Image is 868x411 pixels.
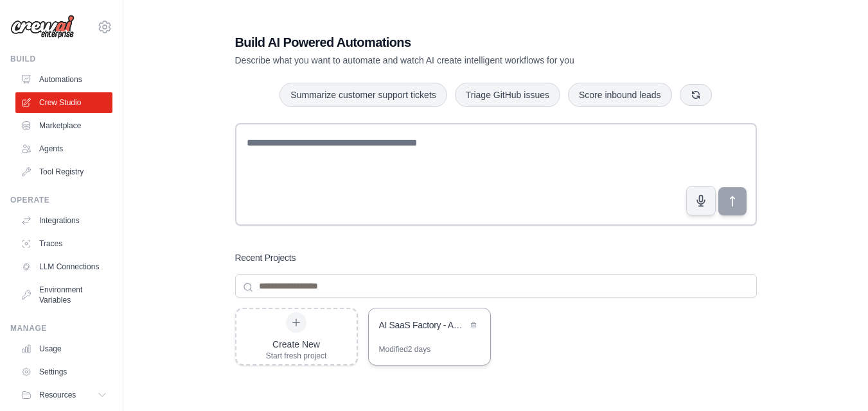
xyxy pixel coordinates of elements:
[455,83,560,107] button: Triage GitHub issues
[235,54,667,67] p: Describe what you want to automate and watch AI create intelligent workflows for you
[15,92,112,113] a: Crew Studio
[10,195,112,205] div: Operate
[10,323,112,333] div: Manage
[15,233,112,254] a: Traces
[379,344,431,355] div: Modified 2 days
[15,280,112,310] a: Environment Variables
[15,339,112,359] a: Usage
[15,115,112,136] a: Marketplace
[15,385,112,405] button: Resources
[686,186,716,215] button: Click to speak your automation idea
[15,162,112,182] a: Tool Registry
[10,54,112,64] div: Build
[235,33,667,51] h1: Build AI Powered Automations
[379,319,467,331] div: AI SaaS Factory - Automated Revenue Generator
[39,390,76,400] span: Resources
[279,83,447,107] button: Summarize customer support tickets
[266,351,327,361] div: Start fresh project
[15,210,112,231] a: Integrations
[266,338,327,351] div: Create New
[15,256,112,277] a: LLM Connections
[10,15,75,39] img: Logo
[15,362,112,382] a: Settings
[235,251,296,264] h3: Recent Projects
[568,83,672,107] button: Score inbound leads
[15,138,112,159] a: Agents
[467,319,480,331] button: Delete project
[680,84,712,106] button: Get new suggestions
[15,69,112,90] a: Automations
